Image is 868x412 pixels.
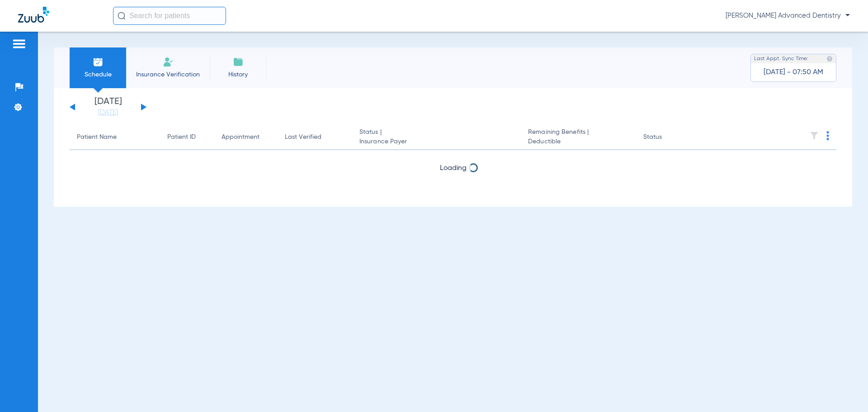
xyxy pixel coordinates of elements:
[217,70,259,79] span: History
[726,11,850,20] span: [PERSON_NAME] Advanced Dentistry
[810,131,819,140] img: filter.svg
[81,97,135,117] li: [DATE]
[12,38,26,49] img: hamburger-icon
[826,56,833,62] img: last sync help info
[93,57,104,67] img: Schedule
[521,125,636,150] th: Remaining Benefits |
[440,189,467,196] span: Loading
[352,125,521,150] th: Status |
[359,137,514,147] span: Insurance Payer
[77,133,117,142] div: Patient Name
[764,68,823,77] span: [DATE] - 07:50 AM
[285,133,321,142] div: Last Verified
[285,133,345,142] div: Last Verified
[76,70,119,79] span: Schedule
[233,57,244,67] img: History
[826,131,829,140] img: group-dot-blue.svg
[222,133,270,142] div: Appointment
[528,137,628,147] span: Deductible
[636,125,697,150] th: Status
[754,54,808,63] span: Last Appt. Sync Time:
[81,108,135,117] a: [DATE]
[167,133,196,142] div: Patient ID
[163,57,174,67] img: Manual Insurance Verification
[167,133,207,142] div: Patient ID
[440,165,467,172] span: Loading
[118,12,126,20] img: Search Icon
[113,7,226,25] input: Search for patients
[222,133,259,142] div: Appointment
[77,133,153,142] div: Patient Name
[18,7,49,23] img: Zuub Logo
[133,70,203,79] span: Insurance Verification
